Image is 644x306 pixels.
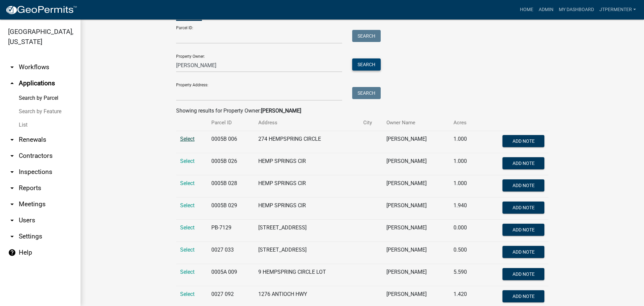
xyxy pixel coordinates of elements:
[502,290,544,302] button: Add Note
[207,264,254,286] td: 0005A 009
[207,175,254,198] td: 0005B 028
[207,220,254,242] td: PB-7129
[502,157,544,169] button: Add Note
[502,246,544,258] button: Add Note
[512,249,534,255] span: Add Note
[449,153,479,175] td: 1.000
[382,242,449,264] td: [PERSON_NAME]
[254,220,359,242] td: [STREET_ADDRESS]
[261,107,301,114] strong: [PERSON_NAME]
[8,216,16,224] i: arrow_drop_down
[449,131,479,153] td: 1.000
[8,79,16,87] i: arrow_drop_up
[254,264,359,286] td: 9 HEMPSPRING CIRCLE LOT
[254,131,359,153] td: 274 HEMPSPRING CIRCLE
[359,115,382,131] th: City
[449,220,479,242] td: 0.000
[8,249,16,257] i: help
[207,153,254,175] td: 0005B 026
[180,180,195,186] a: Select
[382,175,449,198] td: [PERSON_NAME]
[449,264,479,286] td: 5.590
[176,107,548,115] div: Showing results for Property Owner:
[254,175,359,198] td: HEMP SPRINGS CIR
[180,136,195,142] a: Select
[8,184,16,192] i: arrow_drop_down
[512,138,534,144] span: Add Note
[207,131,254,153] td: 0005B 006
[352,30,381,42] button: Search
[512,271,534,277] span: Add Note
[180,158,195,164] a: Select
[556,3,597,16] a: My Dashboard
[207,198,254,220] td: 0005B 029
[512,294,534,299] span: Add Note
[512,183,534,188] span: Add Note
[8,232,16,241] i: arrow_drop_down
[536,3,556,16] a: Admin
[8,168,16,176] i: arrow_drop_down
[382,264,449,286] td: [PERSON_NAME]
[382,131,449,153] td: [PERSON_NAME]
[382,153,449,175] td: [PERSON_NAME]
[8,152,16,160] i: arrow_drop_down
[180,224,195,231] a: Select
[180,291,195,297] a: Select
[207,242,254,264] td: 0027 033
[512,227,534,232] span: Add Note
[517,3,536,16] a: Home
[382,220,449,242] td: [PERSON_NAME]
[512,205,534,210] span: Add Note
[382,198,449,220] td: [PERSON_NAME]
[254,242,359,264] td: [STREET_ADDRESS]
[352,87,381,99] button: Search
[8,63,16,71] i: arrow_drop_down
[597,3,639,16] a: jtpermenter
[502,202,544,214] button: Add Note
[382,115,449,131] th: Owner Name
[180,269,195,275] a: Select
[254,198,359,220] td: HEMP SPRINGS CIR
[502,268,544,280] button: Add Note
[8,200,16,208] i: arrow_drop_down
[502,135,544,147] button: Add Note
[449,115,479,131] th: Acres
[8,136,16,144] i: arrow_drop_down
[254,115,359,131] th: Address
[449,175,479,198] td: 1.000
[449,198,479,220] td: 1.940
[180,247,195,253] a: Select
[180,202,195,209] a: Select
[502,179,544,191] button: Add Note
[502,224,544,236] button: Add Note
[207,115,254,131] th: Parcel ID
[512,161,534,166] span: Add Note
[449,242,479,264] td: 0.500
[254,153,359,175] td: HEMP SPRINGS CIR
[352,58,381,71] button: Search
